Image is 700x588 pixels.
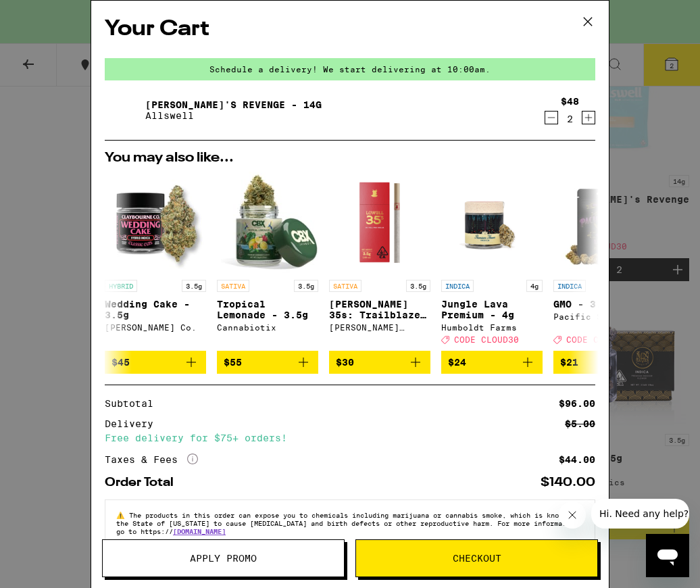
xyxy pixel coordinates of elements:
[553,172,655,351] a: Open page for GMO - 3.5g from Pacific Stone
[441,172,543,351] a: Open page for Jungle Lava Premium - 4g from Humboldt Farms
[105,433,595,443] div: Free delivery for $75+ orders!
[111,357,130,368] span: $45
[105,172,206,273] img: Claybourne Co. - Wedding Cake - 3.5g
[217,172,318,351] a: Open page for Tropical Lemonade - 3.5g from Cannabiotix
[116,511,579,535] span: The products in this order can expose you to chemicals including marijuana or cannabis smoke, whi...
[105,151,595,165] h2: You may also like...
[448,357,466,368] span: $24
[441,351,543,374] button: Add to bag
[105,454,198,466] div: Taxes & Fees
[441,280,474,292] p: INDICA
[102,539,345,577] button: Apply Promo
[105,172,206,351] a: Open page for Wedding Cake - 3.5g from Claybourne Co.
[105,399,163,408] div: Subtotal
[553,351,655,374] button: Add to bag
[582,111,595,124] button: Increment
[217,280,249,292] p: SATIVA
[441,323,543,332] div: Humboldt Farms
[560,357,578,368] span: $21
[145,110,322,121] p: Allswell
[441,172,543,273] img: Humboldt Farms - Jungle Lava Premium - 4g
[105,91,143,129] img: Jack's Revenge - 14g
[105,323,206,332] div: [PERSON_NAME] Co.
[336,357,354,368] span: $30
[553,312,655,321] div: Pacific Stone
[329,280,361,292] p: SATIVA
[224,357,242,368] span: $55
[406,280,430,292] p: 3.5g
[553,299,655,310] p: GMO - 3.5g
[561,96,579,107] div: $48
[105,419,163,428] div: Delivery
[454,335,519,344] span: CODE CLOUD30
[559,455,595,464] div: $44.00
[217,323,318,332] div: Cannabiotix
[453,554,501,563] span: Checkout
[566,335,631,344] span: CODE CLOUD30
[217,299,318,320] p: Tropical Lemonade - 3.5g
[116,511,129,519] span: ⚠️
[329,299,430,320] p: [PERSON_NAME] 35s: Trailblazer 10-Pack - 3.5g
[565,419,595,428] div: $5.00
[182,280,206,292] p: 3.5g
[441,299,543,320] p: Jungle Lava Premium - 4g
[646,534,689,577] iframe: Button to launch messaging window
[217,351,318,374] button: Add to bag
[329,172,430,351] a: Open page for Lowell 35s: Trailblazer 10-Pack - 3.5g from Lowell Farms
[561,114,579,124] div: 2
[173,527,226,535] a: [DOMAIN_NAME]
[553,280,586,292] p: INDICA
[329,172,430,273] img: Lowell Farms - Lowell 35s: Trailblazer 10-Pack - 3.5g
[294,280,318,292] p: 3.5g
[559,399,595,408] div: $96.00
[553,172,655,273] img: Pacific Stone - GMO - 3.5g
[329,323,430,332] div: [PERSON_NAME] Farms
[541,476,595,489] div: $140.00
[526,280,543,292] p: 4g
[329,351,430,374] button: Add to bag
[105,299,206,320] p: Wedding Cake - 3.5g
[145,99,322,110] a: [PERSON_NAME]'s Revenge - 14g
[105,14,595,45] h2: Your Cart
[545,111,558,124] button: Decrement
[105,476,183,489] div: Order Total
[105,351,206,374] button: Add to bag
[105,58,595,80] div: Schedule a delivery! We start delivering at 10:00am.
[217,172,318,273] img: Cannabiotix - Tropical Lemonade - 3.5g
[355,539,598,577] button: Checkout
[591,499,689,529] iframe: Message from company
[190,554,257,563] span: Apply Promo
[559,501,586,529] iframe: Close message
